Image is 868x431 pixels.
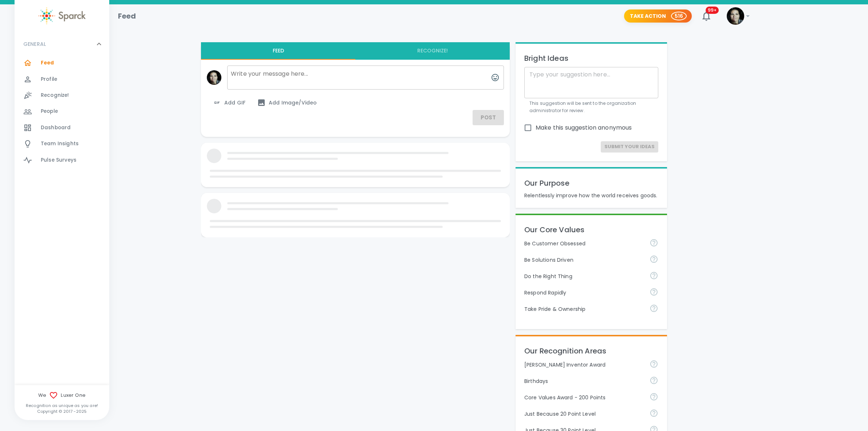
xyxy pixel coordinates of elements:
[15,120,109,136] a: Dashboard
[675,12,683,20] p: 516
[15,55,109,71] a: Feed
[15,71,109,87] a: Profile
[15,152,109,168] a: Pulse Surveys
[524,410,644,418] p: Just Because 20 Point Level
[118,10,136,22] h1: Feed
[15,408,109,414] p: Copyright © 2017 - 2025
[15,7,109,24] a: Sparck logo
[257,98,317,107] span: Add Image/Video
[524,256,644,264] p: Be Solutions Driven
[15,136,109,152] a: Team Insights
[15,87,109,103] a: Recognize!
[524,224,658,236] p: Our Core Values
[38,7,86,24] img: Sparck logo
[524,377,644,385] p: Birthdays
[524,305,644,313] p: Take Pride & Ownership
[213,98,245,107] span: Add GIF
[23,40,46,48] p: GENERAL
[41,124,71,131] span: Dashboard
[524,240,644,247] p: Be Customer Obsessed
[698,7,715,25] button: 99+
[624,9,692,23] button: Take Action 516
[201,42,355,60] button: Feed
[650,392,658,401] svg: Core Values - 200 Points - 2024
[15,391,109,400] span: We Luxer One
[650,238,658,247] svg: Be Customer Obsessed
[650,360,658,368] svg: Each year Assa recognizes individuals
[15,103,109,119] a: People
[650,255,658,264] svg: Be Solutions Driven
[355,42,510,60] button: Recognize!
[15,403,109,408] p: Recognition as unique as you are!
[727,7,744,25] img: Picture of Marcey
[650,288,658,296] svg: Respond Rapidly
[15,55,109,171] div: GENERAL
[524,289,644,296] p: Respond Rapidly
[650,376,658,385] svg: Celebrating birthdays
[524,177,658,189] p: Our Purpose
[529,100,653,114] p: This suggestion will be sent to the organization administrator for review.
[524,273,644,280] p: Do the Right Thing
[650,271,658,280] svg: Do the Right Thing
[41,108,58,115] span: People
[41,140,79,147] span: Team Insights
[706,7,719,14] span: 99+
[41,59,54,67] span: Feed
[524,361,644,368] p: [PERSON_NAME] Inventor Award
[524,52,658,64] p: Bright Ideas
[15,33,109,55] div: GENERAL
[536,123,632,132] span: Make this suggestion anonymous
[41,76,57,83] span: Profile
[41,157,76,164] span: Pulse Surveys
[41,92,69,99] span: Recognize!
[650,409,658,418] svg: Relaunch 4/2024
[201,42,510,60] div: interaction tabs
[524,394,644,401] p: Core Values Award - 200 Points
[207,70,221,85] img: Picture of Marcey
[650,304,658,313] svg: Take Pride & Ownership
[524,192,658,199] p: Relentlessly improve how the world receives goods.
[524,345,658,357] p: Our Recognition Areas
